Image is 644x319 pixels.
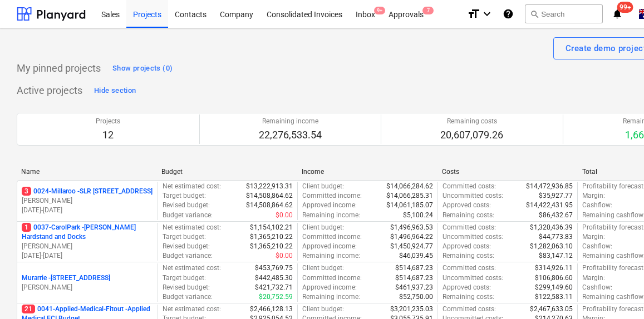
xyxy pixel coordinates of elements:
[443,283,491,292] p: Approved costs :
[17,84,82,97] p: Active projects
[526,201,573,210] p: $14,422,431.95
[582,242,612,251] p: Cashflow :
[22,196,153,206] p: [PERSON_NAME]
[21,168,153,176] div: Name
[22,251,153,261] p: [DATE] - [DATE]
[399,251,433,261] p: $46,039.45
[443,242,491,251] p: Approved costs :
[22,206,153,215] p: [DATE] - [DATE]
[582,191,605,201] p: Margin :
[22,242,153,251] p: [PERSON_NAME]
[246,191,293,201] p: $14,508,864.62
[163,201,210,210] p: Revised budget :
[17,62,101,75] p: My pinned projects
[22,187,31,196] span: 3
[302,182,344,191] p: Client budget :
[612,7,623,21] i: notifications
[94,84,136,97] div: Hide section
[163,191,206,201] p: Target budget :
[163,182,221,191] p: Net estimated cost :
[390,305,433,314] p: $3,201,235.03
[443,201,491,210] p: Approved costs :
[530,242,573,251] p: $1,282,063.10
[480,7,494,21] i: keyboard_arrow_down
[443,182,496,191] p: Committed costs :
[443,232,503,242] p: Uncommitted costs :
[617,2,633,13] span: 99+
[582,273,605,283] p: Margin :
[163,211,213,220] p: Budget variance :
[582,283,612,292] p: Cashflow :
[539,251,573,261] p: $83,147.12
[443,251,494,261] p: Remaining costs :
[467,7,480,21] i: format_size
[535,283,573,292] p: $299,149.60
[302,292,360,302] p: Remaining income :
[503,7,514,21] i: Knowledge base
[302,305,344,314] p: Client budget :
[163,283,210,292] p: Revised budget :
[110,59,175,77] button: Show projects (0)
[246,182,293,191] p: $13,222,913.31
[530,305,573,314] p: $2,467,633.05
[246,201,293,210] p: $14,508,864.62
[302,251,360,261] p: Remaining income :
[390,232,433,242] p: $1,496,964.22
[386,191,433,201] p: $14,066,285.31
[22,283,153,292] p: [PERSON_NAME]
[163,305,221,314] p: Net estimated cost :
[539,191,573,201] p: $35,927.77
[302,168,433,176] div: Income
[163,251,213,261] p: Budget variance :
[250,223,293,232] p: $1,154,102.21
[259,117,322,126] p: Remaining income
[22,223,153,261] div: 10037-CarolPark -[PERSON_NAME] Hardstand and Docks[PERSON_NAME][DATE]-[DATE]
[276,251,293,261] p: $0.00
[96,128,120,142] p: 12
[276,211,293,220] p: $0.00
[96,117,120,126] p: Projects
[443,305,496,314] p: Committed costs :
[395,273,433,283] p: $514,687.23
[535,263,573,273] p: $314,926.11
[22,273,153,292] div: Murarrie -[STREET_ADDRESS][PERSON_NAME]
[535,273,573,283] p: $106,806.60
[22,305,35,313] span: 21
[259,128,322,142] p: 22,276,533.54
[250,305,293,314] p: $2,466,128.13
[302,232,362,242] p: Committed income :
[302,283,357,292] p: Approved income :
[163,263,221,273] p: Net estimated cost :
[443,273,503,283] p: Uncommitted costs :
[526,182,573,191] p: $14,472,936.85
[255,273,293,283] p: $442,485.30
[302,201,357,210] p: Approved income :
[395,283,433,292] p: $461,937.23
[259,292,293,302] p: $20,752.59
[255,283,293,292] p: $421,732.71
[22,273,110,283] p: Murarrie - [STREET_ADDRESS]
[302,242,357,251] p: Approved income :
[395,263,433,273] p: $514,687.23
[302,273,362,283] p: Committed income :
[530,223,573,232] p: $1,320,436.39
[255,263,293,273] p: $453,769.75
[539,211,573,220] p: $86,432.67
[163,223,221,232] p: Net estimated cost :
[440,117,503,126] p: Remaining costs
[22,223,31,232] span: 1
[582,201,612,210] p: Cashflow :
[443,211,494,220] p: Remaining costs :
[399,292,433,302] p: $52,750.00
[525,4,603,23] button: Search
[535,292,573,302] p: $122,583.11
[443,191,503,201] p: Uncommitted costs :
[403,211,433,220] p: $5,100.24
[22,187,153,215] div: 30024-Millaroo -SLR [STREET_ADDRESS][PERSON_NAME][DATE]-[DATE]
[442,168,573,176] div: Costs
[539,232,573,242] p: $44,773.83
[302,191,362,201] p: Committed income :
[443,263,496,273] p: Committed costs :
[163,273,206,283] p: Target budget :
[440,128,503,142] p: 20,607,079.26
